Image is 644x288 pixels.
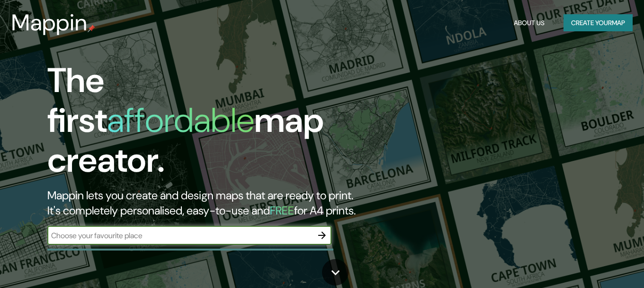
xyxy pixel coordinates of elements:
h2: Mappin lets you create and design maps that are ready to print. It's completely personalised, eas... [47,188,369,218]
input: Choose your favourite place [47,230,313,241]
h1: The first map creator. [47,61,369,188]
h1: affordable [107,98,254,142]
button: About Us [510,14,548,32]
button: Create yourmap [563,14,633,32]
h5: FREE [270,203,294,218]
h3: Mappin [11,9,88,36]
img: mappin-pin [88,25,95,32]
